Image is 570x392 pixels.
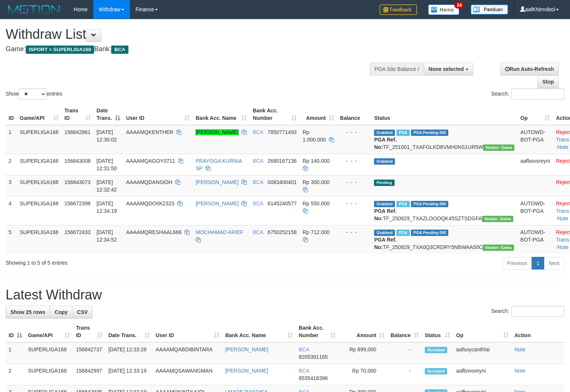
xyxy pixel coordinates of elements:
[6,175,17,196] td: 3
[111,46,128,54] span: BCA
[428,4,460,15] img: Button%20Memo.svg
[374,230,395,236] span: Grabbed
[303,158,330,164] span: Rp 140.000
[303,229,330,235] span: Rp 712.000
[500,63,559,75] a: Run Auto-Refresh
[557,244,569,250] a: Note
[387,342,422,364] td: -
[299,368,309,374] span: BCA
[370,63,424,75] div: PGA Site Balance /
[299,354,328,360] span: Copy 8205391165 to clipboard
[97,129,117,143] span: [DATE] 12:30:02
[17,175,62,196] td: SUPERLIGA168
[517,104,553,125] th: Op: activate to sort column ascending
[303,200,330,206] span: Rp 550.000
[387,321,422,342] th: Balance: activate to sort column ascending
[17,154,62,175] td: SUPERLIGA168
[517,154,553,175] td: aafbovsreyni
[483,245,514,251] span: Vendor URL: https://trx31.1velocity.biz
[153,364,222,385] td: AAAAMQSAWANGMAN
[396,230,409,236] span: Marked by aafsoycanthlai
[65,129,91,135] span: 156842861
[126,229,182,235] span: AAAAMQRESHAAL666
[557,215,569,221] a: Note
[94,104,123,125] th: Date Trans.: activate to sort column descending
[532,257,544,270] a: 1
[339,321,387,342] th: Amount: activate to sort column ascending
[514,368,526,374] a: Note
[517,196,553,225] td: AUTOWD-BOT-PGA
[6,321,25,342] th: ID: activate to sort column descending
[225,346,268,352] a: [PERSON_NAME]
[6,256,232,267] div: Showing 1 to 5 of 5 entries
[374,180,394,186] span: Pending
[25,321,73,342] th: Game/API: activate to sort column ascending
[222,321,296,342] th: Bank Acc. Name: activate to sort column ascending
[340,178,368,186] div: - - -
[253,200,263,206] span: BCA
[411,230,448,236] span: PGA Pending
[196,129,239,135] a: [PERSON_NAME]
[73,342,105,364] td: 156842737
[303,129,326,143] span: Rp 1.000.000
[196,200,239,206] a: [PERSON_NAME]
[253,179,263,185] span: BCA
[25,342,73,364] td: SUPERLIGA168
[374,237,396,250] b: PGA Ref. No:
[153,321,222,342] th: User ID: activate to sort column ascending
[10,309,45,315] span: Show 25 rows
[340,200,368,207] div: - - -
[300,104,337,125] th: Amount: activate to sort column ascending
[65,158,91,164] span: 156843008
[517,225,553,254] td: AUTOWD-BOT-PGA
[65,200,91,206] span: 156672398
[105,321,153,342] th: Date Trans.: activate to sort column ascending
[371,225,517,254] td: TF_250929_TXA0Q3CRDRY5NBWAA50C
[6,154,17,175] td: 2
[6,196,17,225] td: 4
[225,368,268,374] a: [PERSON_NAME]
[424,63,473,75] button: None selected
[387,364,422,385] td: -
[374,201,395,207] span: Grabbed
[97,158,117,171] span: [DATE] 12:31:50
[422,321,453,342] th: Status: activate to sort column ascending
[340,157,368,165] div: - - -
[26,46,94,54] span: ISPORT > SUPERLIGA168
[374,158,395,165] span: Grabbed
[17,225,62,254] td: SUPERLIGA168
[380,4,417,15] img: Feedback.jpg
[299,375,328,381] span: Copy 8535418396 to clipboard
[557,144,569,150] a: Note
[6,88,62,100] label: Show entries
[514,346,526,352] a: Note
[303,179,330,185] span: Rp 300.000
[123,104,193,125] th: User ID: activate to sort column ascending
[97,200,117,214] span: [DATE] 12:34:19
[65,229,91,235] span: 156672433
[453,364,511,385] td: aafbovsreyni
[517,125,553,154] td: AUTOWD-BOT-PGA
[411,130,448,136] span: PGA Pending
[337,104,371,125] th: Balance
[50,306,72,318] a: Copy
[374,137,396,150] b: PGA Ref. No:
[268,158,297,164] span: Copy 2680167136 to clipboard
[371,125,517,154] td: TF_251001_TXAFGLKD8VMH0NS1UR5W
[371,104,517,125] th: Status
[453,321,511,342] th: Op: activate to sort column ascending
[491,306,564,317] label: Search:
[429,66,464,72] span: None selected
[425,347,447,353] span: Accepted
[17,104,62,125] th: Game/API: activate to sort column ascending
[6,104,17,125] th: ID
[25,364,73,385] td: SUPERLIGA168
[6,4,62,15] img: MOTION_logo.png
[396,130,409,136] span: Marked by aafchhiseyha
[77,309,88,315] span: CSV
[17,125,62,154] td: SUPERLIGA168
[425,368,447,374] span: Accepted
[374,208,396,221] b: PGA Ref. No:
[97,179,117,193] span: [DATE] 12:32:42
[268,179,297,185] span: Copy 0083400401 to clipboard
